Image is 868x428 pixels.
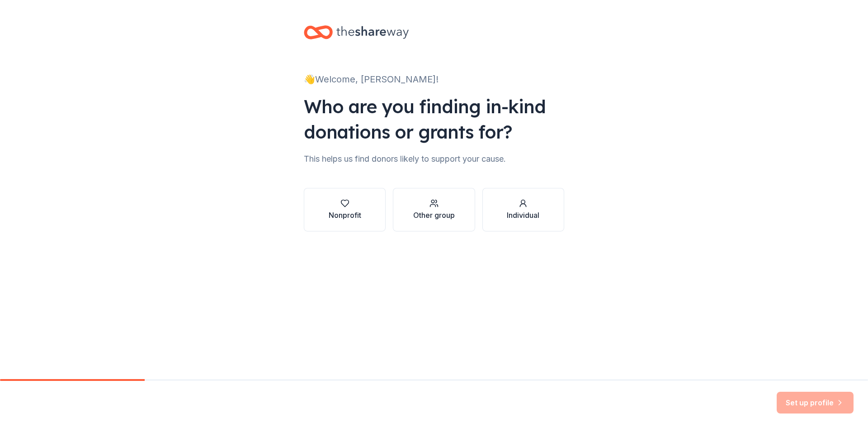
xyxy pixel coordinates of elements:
[329,210,361,221] div: Nonprofit
[304,94,564,144] div: Who are you finding in-kind donations or grants for?
[393,188,475,231] button: Other group
[304,72,564,87] div: 👋 Welcome, [PERSON_NAME]!
[507,210,539,221] div: Individual
[413,210,455,221] div: Other group
[482,188,564,231] button: Individual
[304,152,564,166] div: This helps us find donors likely to support your cause.
[304,188,386,231] button: Nonprofit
